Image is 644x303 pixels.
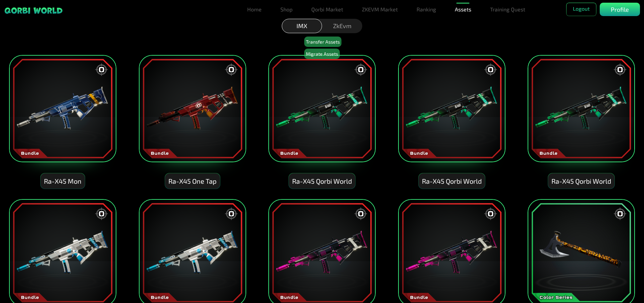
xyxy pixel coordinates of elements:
[41,173,85,189] div: Ra-X45 Mon
[322,19,362,33] div: ZkEvm
[611,5,629,14] p: Profile
[304,49,340,59] button: Migrate Assets
[419,173,485,189] div: Ra-X45 Qorbi World
[566,3,596,16] button: Logout
[359,3,400,16] a: ZKEVM Market
[548,173,614,189] div: Ra-X45 Qorbi World
[9,55,116,162] img: Ra-X45 Mon
[528,55,635,162] img: Ra-X45 Qorbi World
[139,55,246,162] img: Ra-X45 One Tap
[304,37,341,47] button: Transfer Assets
[309,3,346,16] a: Qorbi Market
[452,3,474,16] a: Assets
[268,55,376,162] img: Ra-X45 Qorbi World
[165,173,220,189] div: Ra-X45 One Tap
[282,19,322,33] div: IMX
[289,173,355,189] div: Ra-X45 Qorbi World
[398,55,505,162] img: Ra-X45 Qorbi World
[278,3,295,16] a: Shop
[414,3,439,16] a: Ranking
[245,3,264,16] a: Home
[487,3,528,16] a: Training Quest
[4,7,63,14] img: sticky brand-logo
